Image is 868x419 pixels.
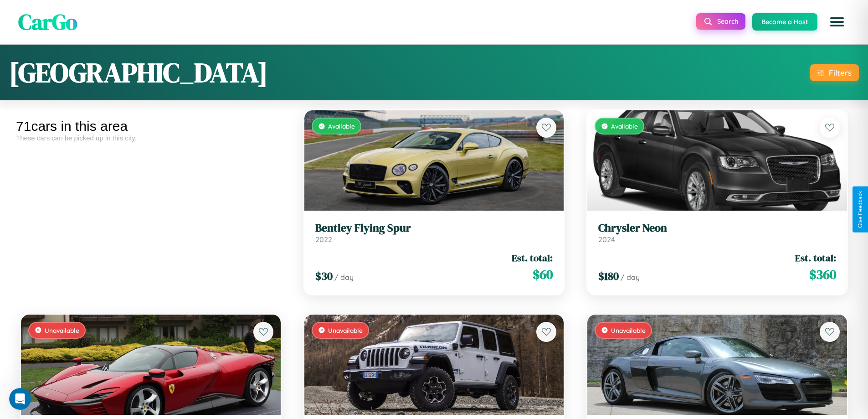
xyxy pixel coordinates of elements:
span: Est. total: [512,251,553,264]
span: 2024 [598,235,615,244]
span: / day [334,273,354,282]
div: Filters [829,68,852,78]
span: Unavailable [45,326,79,334]
h1: [GEOGRAPHIC_DATA] [9,54,268,91]
div: These cars can be picked up in this city. [16,134,286,142]
span: CarGo [18,7,77,37]
span: Unavailable [611,326,646,334]
a: Bentley Flying Spur2022 [315,222,553,244]
h3: Bentley Flying Spur [315,222,553,235]
span: Available [328,122,355,130]
span: Est. total: [795,251,836,264]
span: / day [621,273,640,282]
button: Filters [810,64,859,81]
span: $ 60 [533,265,553,284]
button: Become a Host [752,13,817,31]
div: 71 cars in this area [16,119,286,134]
a: Chrysler Neon2024 [598,222,836,244]
div: Give Feedback [857,191,863,228]
span: 2022 [315,235,332,244]
span: $ 180 [598,269,619,284]
span: $ 360 [809,265,836,284]
span: Available [611,122,638,130]
button: Open menu [824,9,850,35]
span: $ 30 [315,269,333,284]
h3: Chrysler Neon [598,222,836,235]
span: Search [717,17,738,26]
span: Unavailable [328,326,363,334]
iframe: Intercom live chat [9,388,31,410]
button: Search [696,13,745,30]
